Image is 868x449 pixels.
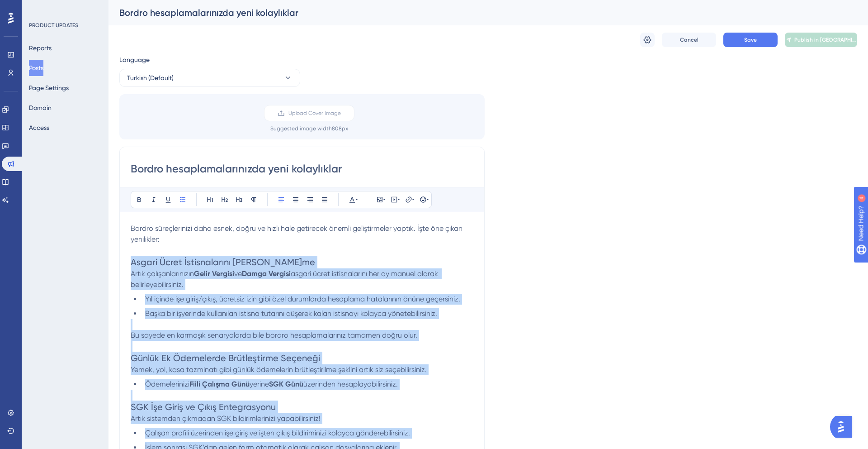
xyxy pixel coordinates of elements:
button: Access [29,119,49,136]
button: Posts [29,60,43,76]
span: Çalışan profili üzerinden işe giriş ve işten çıkış bildiriminizi kolayca gönderebilirsiniz. [145,429,410,437]
span: Başka bir işyerinde kullanılan istisna tutarını düşerek kalan istisnayı kolayca yönetebilirsiniz. [145,309,437,318]
strong: Gelir Vergisi [194,269,234,278]
span: yerine [250,380,269,388]
input: Post Title [131,162,473,176]
span: Upload Cover Image [288,110,341,117]
span: Turkish (Default) [127,72,174,83]
span: Artık çalışanlarınızın [131,269,194,278]
button: Save [723,33,778,47]
span: Günlük Ek Ödemelerde Brütleştirme Seçeneği [131,353,320,363]
div: PRODUCT UPDATES [29,22,78,29]
span: Language [119,54,150,65]
button: Publish in [GEOGRAPHIC_DATA] [785,33,857,47]
strong: Fiili Çalışma Günü [189,380,250,388]
button: Domain [29,100,52,116]
button: Cancel [662,33,716,47]
span: Publish in [GEOGRAPHIC_DATA] [794,36,857,43]
span: Artık sistemden çıkmadan SGK bildirimlerinizi yapabilirsiniz! [131,414,321,423]
span: Yemek, yol, kasa tazminatı gibi günlük ödemelerin brütleştirilme şeklini artık siz seçebilirsiniz. [131,365,427,374]
span: üzerinden hesaplayabilirsiniz. [303,380,398,388]
span: Asgari Ücret İstisnalarını [PERSON_NAME]me [131,257,315,267]
div: Suggested image width 808 px [270,125,348,132]
span: Cancel [680,36,698,43]
span: Bordro süreçlerinizi daha esnek, doğru ve hızlı hale getirecek önemli geliştirmeler yaptık. İşte ... [131,224,464,244]
div: Bordro hesaplamalarınızda yeni kolaylıklar [119,6,835,19]
span: Need Help? [21,2,57,13]
strong: Damga Vergisi [242,269,291,278]
strong: SGK Günü [269,380,303,388]
span: Ödemelerinizi [145,380,189,388]
button: Turkish (Default) [119,69,300,87]
span: SGK İşe Giriş ve Çıkış Entegrasyonu [131,401,276,412]
span: ve [234,269,242,278]
iframe: UserGuiding AI Assistant Launcher [830,413,857,440]
button: Page Settings [29,80,69,96]
button: Reports [29,40,52,56]
span: Yıl içinde işe giriş/çıkış, ücretsiz izin gibi özel durumlarda hesaplama hatalarının önüne geçers... [145,295,460,303]
span: Save [744,36,757,43]
span: Bu sayede en karmaşık senaryolarda bile bordro hesaplamalarınız tamamen doğru olur. [131,331,417,339]
div: 4 [63,5,66,12]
